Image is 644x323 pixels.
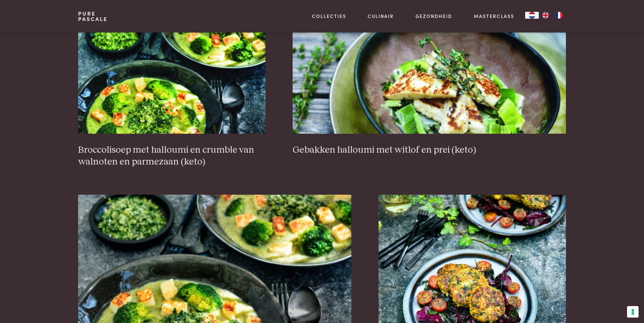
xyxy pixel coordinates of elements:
a: FR [552,12,566,19]
h3: Gebakken halloumi met witlof en prei (keto) [293,144,566,156]
a: Masterclass [474,13,514,20]
a: PurePascale [78,11,108,22]
a: NL [525,12,539,19]
a: Gezondheid [416,13,452,20]
a: EN [539,12,552,19]
div: Language [525,12,539,19]
a: Culinair [368,13,394,20]
ul: Language list [539,12,566,19]
button: Uw voorkeuren voor toestemming voor trackingtechnologieën [627,306,639,318]
a: Collecties [312,13,346,20]
h3: Broccolisoep met halloumi en crumble van walnoten en parmezaan (keto) [78,144,265,168]
aside: Language selected: Nederlands [525,12,566,19]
